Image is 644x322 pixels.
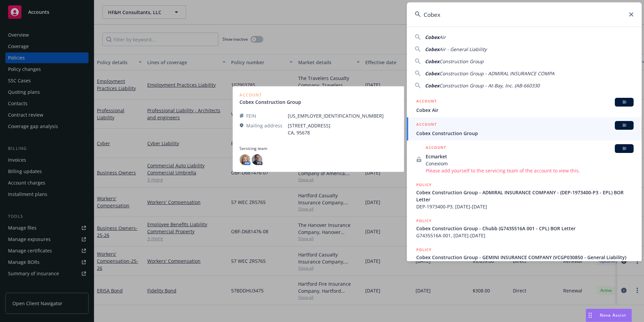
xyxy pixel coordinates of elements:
span: Air - General Liability [439,46,487,52]
span: VCGP030850, [DATE]-[DATE] [416,261,634,268]
a: POLICYCobex Construction Group - GEMINI INSURANCE COMPANY (VCGP030850 - General Liability)VCGP030... [407,243,642,272]
span: Ecmarket [426,153,634,160]
span: Cobex [425,34,439,40]
a: ACCOUNTBICobex Air [407,94,642,117]
input: Search... [407,2,642,27]
span: Air [439,34,446,40]
span: BI [618,99,631,105]
span: Please add yourself to the servicing team of the account to view this. [426,167,634,174]
span: BI [618,122,631,128]
button: Nova Assist [586,309,632,322]
span: Cobex [425,46,439,52]
span: Cobex [425,70,439,77]
span: Conexiom [426,160,634,167]
span: G7435516A 001, [DATE]-[DATE] [416,232,634,239]
span: Construction Group - At-Bay, Inc. (AB-660330 [439,82,540,89]
span: DEP-1973400-P3, [DATE]-[DATE] [416,203,634,210]
h5: POLICY [416,246,432,253]
h5: POLICY [416,182,432,188]
a: POLICYCobex Construction Group - Chubb (G7435516A 001 - CPL) BOR LetterG7435516A 001, [DATE]-[DATE] [407,214,642,243]
h5: ACCOUNT [416,121,437,129]
span: Cobex [425,58,439,65]
span: Construction Group - ADMIRAL INSURANCE COMPA [439,70,554,77]
span: Cobex Construction Group - Chubb (G7435516A 001 - CPL) BOR Letter [416,225,634,232]
span: Cobex Construction Group [416,130,634,137]
div: Drag to move [586,309,594,322]
a: POLICYCobex Construction Group - ADMIRAL INSURANCE COMPANY - (DEP-1973400-P3 - EPL) BOR LetterDEP... [407,178,642,214]
span: BI [618,146,631,152]
a: ACCOUNTBICobex Construction Group [407,117,642,140]
span: Cobex Construction Group - ADMIRAL INSURANCE COMPANY - (DEP-1973400-P3 - EPL) BOR Letter [416,189,634,203]
h5: ACCOUNT [426,144,446,152]
span: Cobex [425,82,439,89]
a: ACCOUNTBIEcmarketConexiomPlease add yourself to the servicing team of the account to view this. [407,140,642,178]
h5: ACCOUNT [416,98,437,106]
span: Cobex Air [416,107,634,114]
span: Nova Assist [600,312,626,318]
span: Cobex Construction Group - GEMINI INSURANCE COMPANY (VCGP030850 - General Liability) [416,254,634,261]
span: Construction Group [439,58,484,65]
h5: POLICY [416,217,432,224]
